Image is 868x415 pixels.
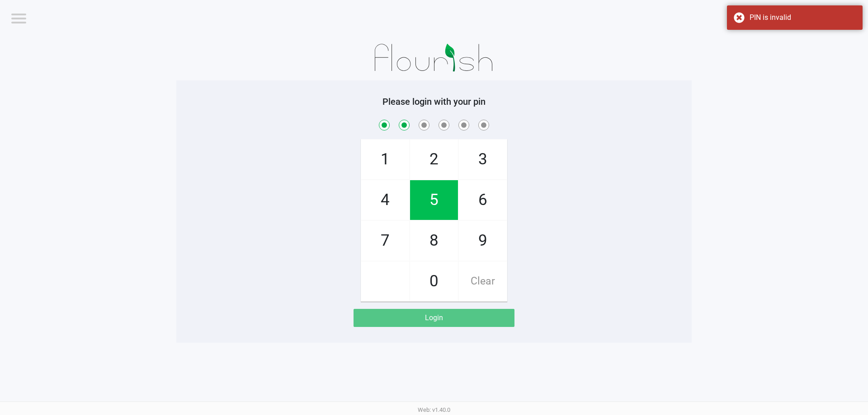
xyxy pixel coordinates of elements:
span: 6 [459,180,507,220]
span: 4 [361,180,409,220]
span: 0 [410,261,458,301]
span: 8 [410,221,458,261]
span: 5 [410,180,458,220]
span: Web: v1.40.0 [418,406,450,413]
span: 9 [459,221,507,261]
div: PIN is invalid [750,12,856,23]
span: 3 [459,140,507,179]
span: 1 [361,140,409,179]
span: 2 [410,140,458,179]
span: 7 [361,221,409,261]
span: Clear [459,261,507,301]
h5: Please login with your pin [183,96,685,107]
